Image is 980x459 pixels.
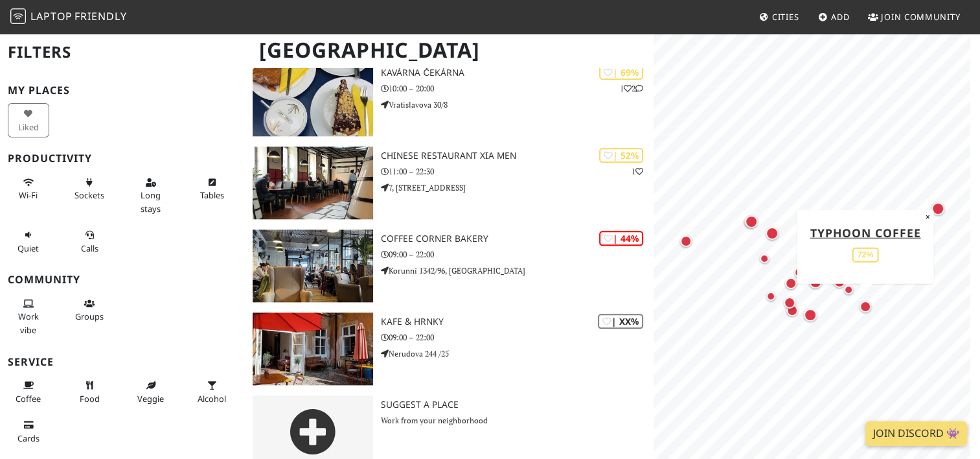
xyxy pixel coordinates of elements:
h2: Filters [8,32,237,72]
h3: Community [8,274,237,286]
a: Typhoon Coffee [810,224,920,240]
h3: Chinese restaurant Xia Men [381,150,653,161]
p: 7, [STREET_ADDRESS] [381,182,653,194]
a: Chinese restaurant Xia Men | 52% 1 Chinese restaurant Xia Men 11:00 – 22:30 7, [STREET_ADDRESS] [245,147,653,219]
span: Group tables [75,311,104,322]
span: Alcohol [198,393,226,405]
div: 72% [852,247,878,262]
div: Map marker [787,259,813,285]
a: Kafe & Hrnky | XX% Kafe & Hrnky 09:00 – 22:00 Nerudova 244 /25 [245,312,653,385]
img: Chinese restaurant Xia Men [253,147,373,219]
span: Laptop [30,9,73,23]
div: Map marker [759,220,785,246]
div: Map marker [737,209,763,235]
img: Kavárna Čekárna [253,64,373,136]
div: Map marker [826,269,852,295]
p: 09:00 – 22:00 [381,331,653,344]
span: Stable Wi-Fi [19,189,38,201]
a: LaptopFriendly LaptopFriendly [10,6,127,29]
p: 10:00 – 20:00 [381,82,653,95]
h3: My Places [8,84,237,97]
h3: Service [8,356,237,368]
div: Map marker [751,246,777,272]
div: Map marker [777,290,803,316]
p: Nerudova 244 /25 [381,347,653,360]
button: Sockets [69,172,111,206]
p: 1 [632,165,643,178]
span: Friendly [74,9,126,23]
span: People working [18,311,39,335]
a: coffee corner bakery | 44% coffee corner bakery 09:00 – 22:00 Korunní 1342/96, [GEOGRAPHIC_DATA] [245,230,653,302]
div: Map marker [779,298,805,324]
a: Kavárna Čekárna | 69% 12 Kavárna Čekárna 10:00 – 20:00 Vratislavova 30/8 [245,64,653,136]
button: Work vibe [8,293,49,340]
div: Map marker [836,277,861,303]
h3: Suggest a Place [381,399,653,410]
span: Long stays [141,189,161,214]
img: Kafe & Hrnky [253,312,373,385]
h1: [GEOGRAPHIC_DATA] [249,32,650,68]
button: Long stays [130,172,172,219]
a: Cities [754,5,804,29]
a: Add [813,5,855,29]
div: Map marker [925,196,951,222]
div: | 44% [599,231,643,246]
div: Map marker [852,294,878,320]
span: Add [831,11,850,23]
button: Groups [69,293,111,327]
img: coffee corner bakery [253,230,373,302]
span: Video/audio calls [81,242,98,254]
span: Work-friendly tables [200,189,224,201]
button: Food [69,375,111,409]
span: Veggie [137,393,164,405]
button: Coffee [8,375,49,409]
span: Power sockets [74,189,104,201]
a: Join Community [863,5,966,29]
span: Join Community [881,11,961,23]
div: Map marker [758,283,784,309]
button: Quiet [8,224,49,259]
span: Quiet [17,242,39,254]
span: Food [80,393,100,405]
p: 11:00 – 22:30 [381,165,653,178]
button: Close popup [921,209,933,224]
p: Vratislavova 30/8 [381,99,653,111]
div: | 52% [599,148,643,163]
div: Map marker [803,269,828,295]
button: Cards [8,414,49,449]
div: Map marker [797,302,823,328]
div: Map marker [738,209,764,235]
div: Map marker [778,270,804,296]
button: Calls [69,224,111,259]
button: Tables [192,172,233,206]
div: | XX% [598,314,643,329]
div: Map marker [673,228,699,254]
button: Wi-Fi [8,172,49,206]
span: Credit cards [17,432,40,444]
button: Veggie [130,375,172,409]
h3: Kafe & Hrnky [381,316,653,327]
span: Coffee [16,393,41,405]
h3: coffee corner bakery [381,233,653,244]
h3: Productivity [8,152,237,165]
p: Work from your neighborhood [381,414,653,427]
button: Alcohol [192,375,233,409]
img: LaptopFriendly [10,8,26,24]
p: 1 2 [620,82,643,95]
p: 09:00 – 22:00 [381,248,653,261]
span: Cities [772,11,799,23]
p: Korunní 1342/96, [GEOGRAPHIC_DATA] [381,265,653,277]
